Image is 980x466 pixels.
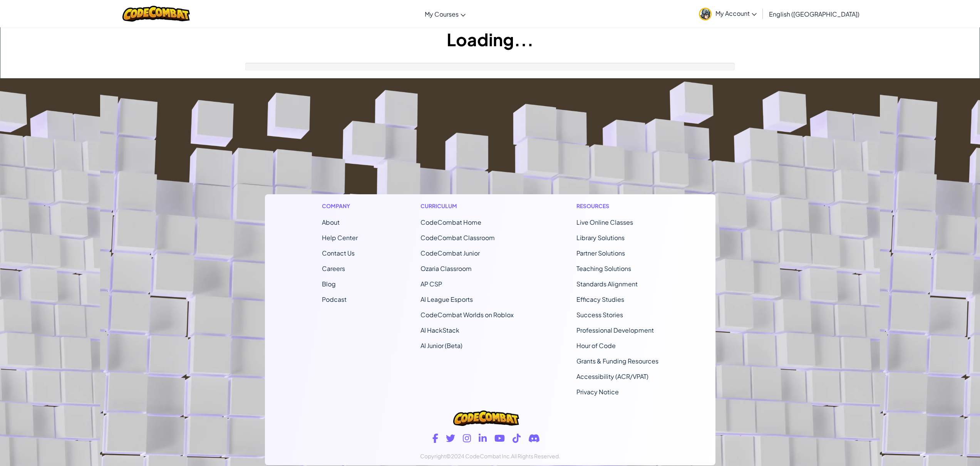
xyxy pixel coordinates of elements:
[322,264,345,273] a: Careers
[511,453,560,459] span: All Rights Reserved.
[576,218,633,226] a: Live Online Classes
[576,311,623,319] a: Success Stories
[122,6,190,22] img: CodeCombat logo
[769,10,859,18] span: English ([GEOGRAPHIC_DATA])
[576,388,619,396] a: Privacy Notice
[421,3,469,24] a: My Courses
[420,218,481,226] span: CodeCombat Home
[576,280,638,288] a: Standards Alignment
[420,249,480,257] a: CodeCombat Junior
[322,295,347,303] a: Podcast
[322,202,358,210] h1: Company
[420,202,514,210] h1: Curriculum
[453,410,519,426] img: CodeCombat logo
[576,372,648,380] a: Accessibility (ACR/VPAT)
[425,10,459,18] span: My Courses
[576,249,625,257] a: Partner Solutions
[420,280,442,288] a: AP CSP
[420,453,446,459] span: Copyright
[322,218,340,226] a: About
[576,357,658,365] a: Grants & Funding Resources
[446,453,511,459] span: ©2024 CodeCombat Inc.
[576,234,625,242] a: Library Solutions
[420,295,473,303] a: AI League Esports
[420,342,462,350] a: AI Junior (Beta)
[576,202,658,210] h1: Resources
[0,27,980,51] h1: Loading...
[576,326,654,334] a: Professional Development
[695,2,761,26] a: My Account
[420,311,514,319] a: CodeCombat Worlds on Roblox
[576,342,616,350] a: Hour of Code
[420,264,472,273] a: Ozaria Classroom
[715,9,757,17] span: My Account
[322,249,355,257] span: Contact Us
[322,234,358,242] a: Help Center
[576,264,631,273] a: Teaching Solutions
[765,3,863,24] a: English ([GEOGRAPHIC_DATA])
[420,326,459,334] a: AI HackStack
[420,234,495,242] a: CodeCombat Classroom
[322,280,336,288] a: Blog
[699,8,712,20] img: avatar
[576,295,624,303] a: Efficacy Studies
